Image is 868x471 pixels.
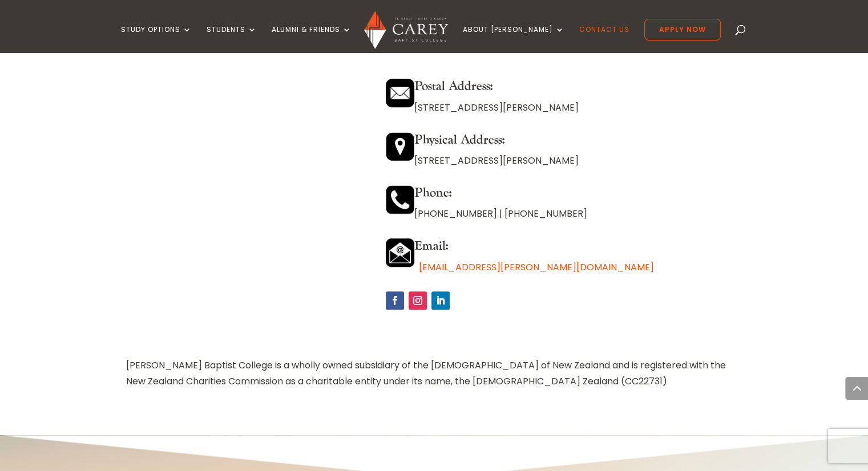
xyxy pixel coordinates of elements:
a: [EMAIL_ADDRESS][PERSON_NAME][DOMAIN_NAME] [419,261,654,274]
h4: Postal Address: [386,79,742,99]
a: Study Options [121,26,192,52]
a: Follow on Instagram [409,291,427,310]
a: About [PERSON_NAME] [463,26,564,52]
img: Phone.jpg [386,185,414,214]
h4: Phone: [386,185,742,206]
p: [PERSON_NAME] Baptist College is a wholly owned subsidiary of the [DEMOGRAPHIC_DATA] of New Zeala... [126,358,742,388]
img: Carey Baptist College [364,11,448,49]
a: Apply Now [644,19,721,40]
a: Students [207,26,257,52]
h4: Physical Address: [386,132,742,153]
p: [STREET_ADDRESS][PERSON_NAME] [386,153,742,168]
a: Alumni & Friends [272,26,352,52]
h4: Email: [386,238,742,259]
a: Follow on LinkedIn [431,291,450,310]
a: Contact Us [579,26,629,52]
img: Physical-Address-300x300.png [386,132,414,161]
a: Follow on Facebook [386,291,404,310]
p: [PHONE_NUMBER] | [PHONE_NUMBER] [386,206,742,221]
img: Email.png [386,238,414,267]
p: [STREET_ADDRESS][PERSON_NAME] [386,100,742,115]
img: Postal-Address.png [386,79,414,107]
